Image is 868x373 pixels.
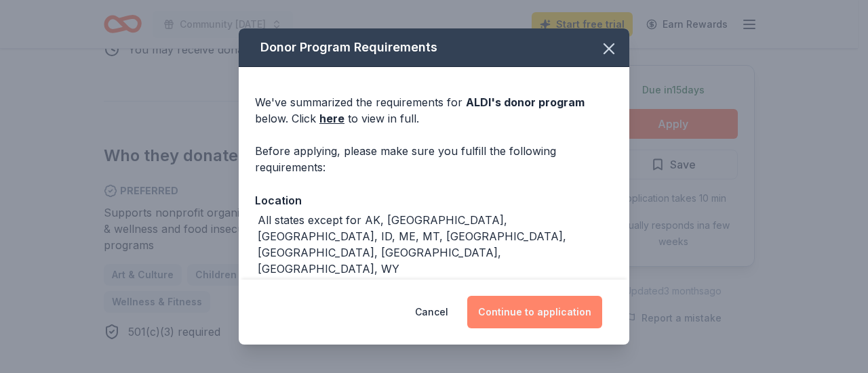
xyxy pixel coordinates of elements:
[319,110,344,127] a: here
[255,94,613,127] div: We've summarized the requirements for below. Click to view in full.
[467,296,602,328] button: Continue to application
[255,192,613,209] div: Location
[239,28,629,67] div: Donor Program Requirements
[255,143,613,175] div: Before applying, please make sure you fulfill the following requirements:
[466,95,585,109] span: ALDI 's donor program
[258,212,613,277] div: All states except for AK, [GEOGRAPHIC_DATA], [GEOGRAPHIC_DATA], ID, ME, MT, [GEOGRAPHIC_DATA], [G...
[415,296,448,328] button: Cancel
